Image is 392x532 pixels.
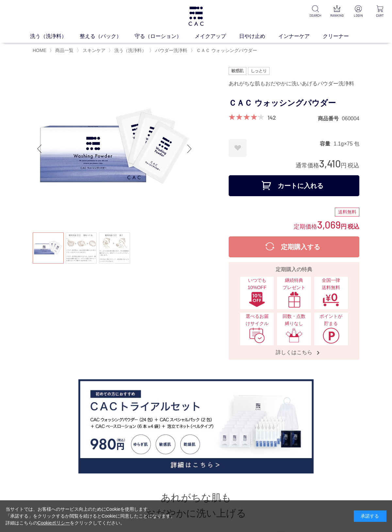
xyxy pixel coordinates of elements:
a: Cookieポリシー [38,520,70,525]
dt: 容量 [320,140,334,147]
a: スキンケア [81,48,106,53]
a: インナーケア [278,32,323,40]
img: logo [188,7,204,26]
div: 当サイトでは、お客様へのサービス向上のためにCookieを使用します。 「承諾する」をクリックするか閲覧を続けるとCookieに同意したことになります。 詳細はこちらの をクリックしてください。 [6,506,175,526]
p: LOGIN [351,13,365,18]
button: 定期購入する [229,236,359,257]
div: Previous slide [33,136,46,162]
a: 142 [268,114,276,121]
span: 継続特典 プレゼント [280,277,307,291]
a: HOME [33,48,46,53]
div: 定期購入の特典 [231,266,357,273]
img: 継続特典プレゼント [286,291,302,308]
span: パウダー洗浄料 [155,48,187,53]
div: Next slide [183,136,196,162]
span: 洗う（洗浄料） [114,48,146,53]
dd: 060004 [342,115,359,122]
span: 税込 [348,223,359,230]
img: ポイントが貯まる [322,327,339,344]
a: LOGIN [351,5,365,18]
span: 税込 [348,162,359,169]
img: 選べるお届けサイクル [249,327,266,344]
img: CACトライアルセット [78,379,314,473]
a: 洗う（洗浄料） [113,48,146,53]
span: 全国一律 送料無料 [318,277,345,291]
span: スキンケア [83,48,106,53]
h2: あれがちな肌も おだやかに洗い上げる [33,490,359,521]
a: 商品一覧 [54,48,73,53]
span: 選べるお届けサイクル [243,313,270,327]
p: CART [373,13,387,18]
span: 3,069 [317,218,341,231]
a: クリーナー [323,32,362,40]
img: 全国一律送料無料 [322,291,339,308]
img: 敏感肌 [229,67,246,75]
li: 〉 [77,47,107,54]
span: 回数・点数縛りなし [280,313,307,327]
a: SEARCH [308,5,322,18]
p: SEARCH [308,13,322,18]
a: ＣＡＣ ウォッシングパウダー [195,48,257,53]
li: 〉 [49,47,75,54]
div: 送料無料 [335,208,359,217]
img: 回数・点数縛りなし [286,327,302,344]
span: 詳しくはこちら [269,349,319,356]
p: RANKING [330,13,344,18]
h1: ＣＡＣ ウォッシングパウダー [229,96,359,111]
span: ＣＡＣ ウォッシングパウダー [196,48,257,53]
span: 3,410 [319,157,341,169]
span: ポイントが貯まる [318,313,345,327]
div: あれがちな肌もおだやかに洗いあげるパウダー洗浄料 [229,78,359,89]
li: 〉 [190,47,259,54]
img: いつでも10%OFF [249,291,266,308]
span: 円 [341,223,347,230]
div: 承諾する [354,510,386,522]
button: カートに入れる [229,175,359,196]
a: 洗う（洗浄料） [30,32,80,40]
a: CART [373,5,387,18]
a: 日やけ止め [239,32,278,40]
img: ＣＡＣ ウォッシングパウダー [33,67,196,231]
span: いつでも10%OFF [243,277,270,291]
a: 定期購入の特典 いつでも10%OFFいつでも10%OFF 継続特典プレゼント継続特典プレゼント 全国一律送料無料全国一律送料無料 選べるお届けサイクル選べるお届けサイクル 回数・点数縛りなし回数... [229,262,359,360]
dd: 1.1g×75 包 [334,140,359,147]
a: 守る（ローション） [135,32,195,40]
li: 〉 [108,47,148,54]
span: 円 [341,162,347,169]
img: しっとり [248,67,269,75]
a: メイクアップ [195,32,239,40]
li: 〉 [149,47,189,54]
a: お気に入りに登録する [229,139,247,157]
span: 定期価格 [294,223,317,230]
a: パウダー洗浄料 [154,48,187,53]
span: 通常価格 [296,162,319,169]
dt: 商品番号 [318,115,342,122]
a: 整える（パック） [80,32,135,40]
span: 商品一覧 [55,48,73,53]
a: RANKING [330,5,344,18]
